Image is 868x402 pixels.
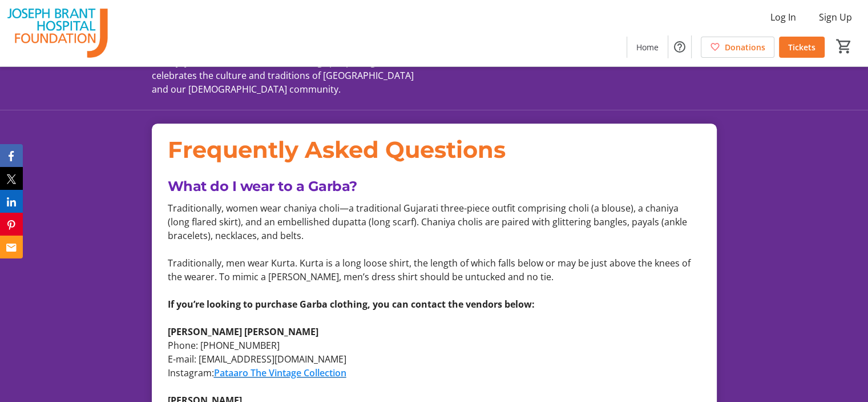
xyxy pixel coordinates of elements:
span: Phone: [PHONE_NUMBER] [168,339,280,352]
a: Donations [701,37,774,58]
strong: [PERSON_NAME] [PERSON_NAME] [168,325,318,338]
button: Cart [834,36,854,57]
a: Home [627,37,668,58]
a: Tickets [779,37,825,58]
span: Tickets [788,41,815,53]
a: Pataaro The Vintage Collection [214,367,346,379]
img: The Joseph Brant Hospital Foundation's Logo [7,5,108,62]
span: Traditionally, men wear Kurta. Kurta is a long loose shirt, the length of which falls below or ma... [168,257,691,283]
span: It is a joyful and festive dance that brings people together and celebrates the culture and tradi... [152,55,418,95]
div: Frequently Asked Questions [168,133,701,167]
button: Sign Up [810,8,861,26]
span: Sign Up [819,10,852,24]
strong: If you’re looking to purchase Garba clothing, you can contact the vendors below: [168,298,535,311]
span: Log In [770,10,796,24]
button: Help [668,35,691,58]
span: Instagram: [168,367,214,379]
span: E-mail: [EMAIL_ADDRESS][DOMAIN_NAME] [168,353,346,365]
span: Home [636,41,659,53]
span: Donations [725,41,765,53]
span: What do I wear to a Garba? [168,178,357,194]
span: Traditionally, women wear chaniya choli—a traditional Gujarati three-piece outfit comprising chol... [168,202,687,242]
button: Log In [761,8,805,26]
